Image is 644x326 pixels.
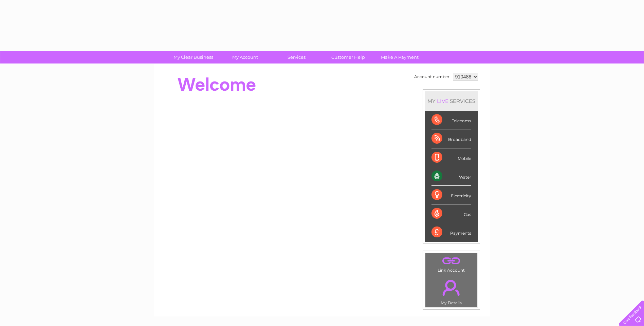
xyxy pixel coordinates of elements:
td: Account number [412,71,451,83]
div: Gas [431,204,471,223]
div: Payments [431,223,471,241]
div: Electricity [431,186,471,204]
a: Services [269,51,325,64]
td: My Details [425,274,478,307]
a: . [427,255,476,267]
a: My Clear Business [165,51,221,64]
div: LIVE [436,98,450,104]
a: My Account [217,51,273,64]
div: Water [431,167,471,186]
div: Mobile [431,148,471,167]
div: Broadband [431,129,471,148]
div: Telecoms [431,111,471,129]
a: Customer Help [320,51,376,64]
td: Link Account [425,253,478,274]
a: . [427,276,476,300]
div: MY SERVICES [425,91,478,111]
a: Make A Payment [372,51,428,64]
